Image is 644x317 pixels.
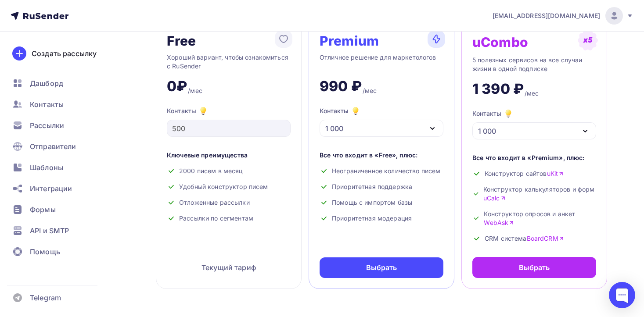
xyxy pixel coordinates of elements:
div: 5 полезных сервисов на все случаи жизни в одной подписке [472,56,596,73]
div: Удобный конструктор писем [167,182,291,191]
div: Хороший вариант, чтобы ознакомиться с RuSender [167,53,291,71]
span: Рассылки [30,120,64,131]
a: [EMAIL_ADDRESS][DOMAIN_NAME] [493,7,633,25]
a: Рассылки [7,117,112,134]
div: 1 390 ₽ [472,80,524,98]
a: Дашборд [7,75,112,92]
div: 0₽ [167,78,187,95]
span: API и SMTP [30,225,69,236]
div: Все что входит в «Free», плюс: [320,151,443,160]
div: 1 000 [325,123,343,134]
div: Помощь с импортом базы [320,198,443,207]
div: Все что входит в «Premium», плюс: [472,153,596,162]
span: Формы [30,204,56,215]
a: Контакты [7,96,112,113]
span: Интеграции [30,183,72,194]
div: uCombo [472,35,528,49]
button: Контакты 1 000 [320,106,443,137]
span: Конструктор опросов и анкет [484,210,596,227]
button: Контакты 1 000 [472,108,596,139]
div: Неограниченное количество писем [320,167,443,175]
div: Создать рассылку [32,48,97,59]
span: Конструктор сайтов [485,169,564,178]
div: 1 000 [478,126,496,136]
div: /мес [525,89,539,98]
div: 2000 писем в месяц [167,167,291,175]
div: Выбрать [366,263,397,273]
span: Помощь [30,246,60,257]
div: Premium [320,34,379,48]
div: Приоритетная модерация [320,214,443,223]
span: [EMAIL_ADDRESS][DOMAIN_NAME] [493,11,600,20]
div: Рассылки по сегментам [167,214,291,223]
div: /мес [363,86,377,95]
div: Отложенные рассылки [167,198,291,207]
div: Free [167,34,196,48]
span: Дашборд [30,78,63,89]
div: Контакты [472,108,514,119]
a: uKit [547,169,564,178]
div: Выбрать [519,262,550,273]
div: Приоритетная поддержка [320,182,443,191]
div: /мес [188,86,202,95]
a: Шаблоны [7,159,112,176]
span: Контакты [30,99,64,110]
span: Telegram [30,292,61,303]
div: Контакты [167,106,291,116]
div: Отличное решение для маркетологов [320,53,443,71]
a: Формы [7,201,112,218]
a: WebAsk [484,218,514,227]
a: BoardCRM [527,234,564,243]
span: Отправители [30,141,76,152]
div: Контакты [320,106,361,116]
div: Текущий тариф [167,257,291,278]
div: Ключевые преимущества [167,151,291,160]
a: Отправители [7,138,112,155]
span: CRM система [485,234,564,243]
div: 990 ₽ [320,78,362,95]
a: uCalc [483,194,506,203]
span: Конструктор калькуляторов и форм [483,185,596,203]
span: Шаблоны [30,162,63,173]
